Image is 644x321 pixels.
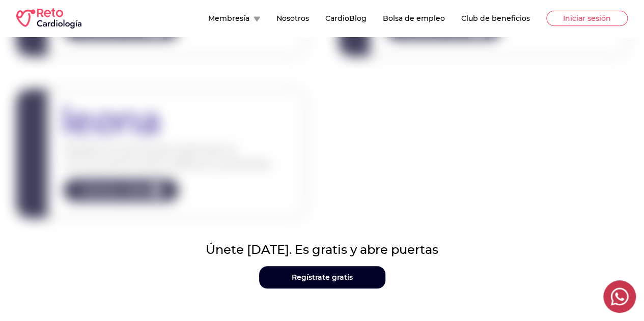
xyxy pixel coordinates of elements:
[16,8,81,28] img: RETO Cardio Logo
[325,13,367,23] button: CardioBlog
[546,11,628,26] button: Iniciar sesión
[461,13,530,23] button: Club de beneficios
[208,13,260,23] button: Membresía
[4,242,640,258] p: Únete [DATE]. Es gratis y abre puertas
[383,13,445,23] button: Bolsa de empleo
[259,266,385,288] a: Regístrate gratis
[276,13,309,23] button: Nosotros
